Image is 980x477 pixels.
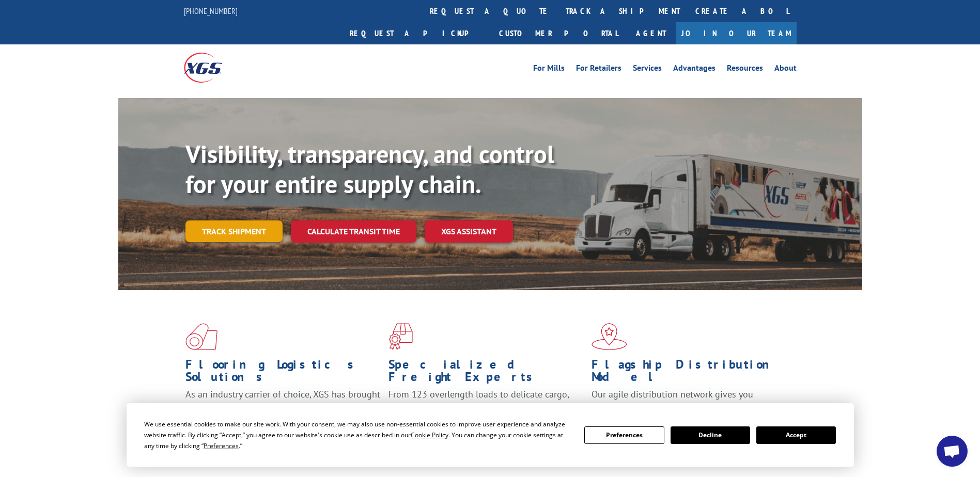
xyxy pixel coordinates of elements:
span: Our agile distribution network gives you nationwide inventory management on demand. [592,388,782,412]
span: Preferences [204,441,239,450]
a: For Mills [533,64,565,75]
a: Customer Portal [491,22,626,44]
h1: Flagship Distribution Model [592,358,787,388]
a: Resources [727,64,763,75]
p: From 123 overlength loads to delicate cargo, our experienced staff knows the best way to move you... [388,388,584,434]
a: Join Our Team [676,22,797,44]
div: Cookie Consent Prompt [127,403,854,467]
a: Agent [626,22,676,44]
a: About [774,64,797,75]
button: Decline [671,426,750,444]
a: Request a pickup [342,22,491,44]
a: Services [633,64,662,75]
h1: Flooring Logistics Solutions [185,358,381,388]
a: XGS ASSISTANT [425,220,513,243]
img: xgs-icon-focused-on-flooring-red [388,323,413,350]
a: Calculate transit time [291,220,416,243]
a: [PHONE_NUMBER] [184,6,238,16]
h1: Specialized Freight Experts [388,358,584,388]
img: xgs-icon-total-supply-chain-intelligence-red [185,323,217,350]
a: Track shipment [185,220,283,242]
a: Advantages [673,64,715,75]
span: As an industry carrier of choice, XGS has brought innovation and dedication to flooring logistics... [185,388,380,425]
button: Accept [756,426,836,444]
a: Open chat [937,436,968,467]
span: Cookie Policy [411,431,448,439]
b: Visibility, transparency, and control for your entire supply chain. [185,138,554,200]
img: xgs-icon-flagship-distribution-model-red [592,323,627,350]
a: For Retailers [576,64,621,75]
div: We use essential cookies to make our site work. With your consent, we may also use non-essential ... [144,419,572,451]
button: Preferences [584,426,664,444]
